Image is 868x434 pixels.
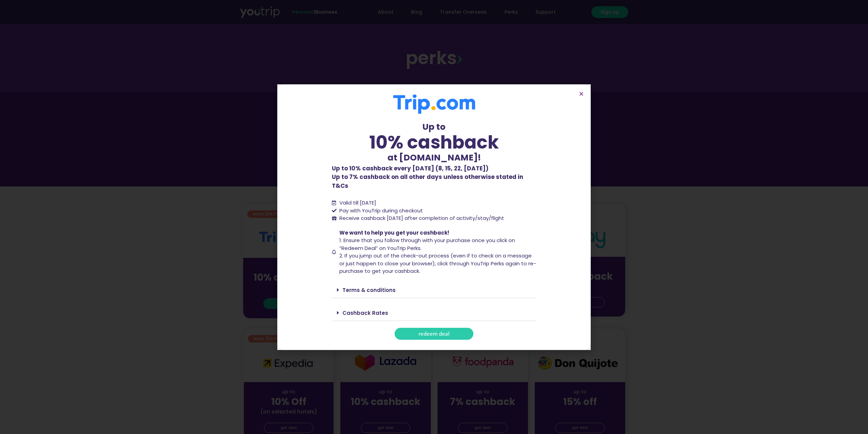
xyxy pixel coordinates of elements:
p: Up to 7% cashback on all other days unless otherwise stated in T&Cs [332,164,536,191]
span: Receive cashback [DATE] after completion of activity/stay/flight [339,214,504,222]
div: Up to at [DOMAIN_NAME]! [332,121,536,164]
span: Pay with YouTrip during checkout [338,207,423,215]
div: Cashback Rates [332,305,536,321]
a: Cashback Rates [342,309,388,317]
a: Close [579,91,584,96]
div: Terms & conditions [332,282,536,298]
div: 10% cashback [332,133,536,151]
a: Terms & conditions [342,286,396,294]
a: redeem deal [395,328,473,340]
b: Up to 10% cashback every [DATE] (8, 15, 22, [DATE]) [332,164,488,172]
span: 2. If you jump out of the check-out process (even if to check on a message or just happen to clos... [339,252,536,275]
span: Valid till [DATE] [339,199,376,206]
span: 1. Ensure that you follow through with your purchase once you click on “Redeem Deal” on YouTrip P... [339,237,515,252]
span: redeem deal [418,331,450,336]
span: We want to help you get your cashback! [339,229,449,236]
